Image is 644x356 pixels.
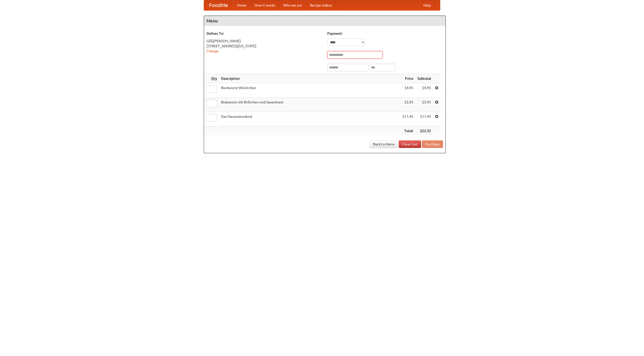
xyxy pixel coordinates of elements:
[400,74,415,83] th: Price
[251,0,279,10] a: How it works
[204,16,446,26] h4: Menu
[219,83,400,98] td: Bockwurst Würstchen
[219,98,400,112] td: Bratwurst mit Brötchen und Sauerkraut
[400,98,415,112] td: $5.95
[327,31,443,36] h5: Payment:
[219,74,400,83] th: Description
[415,126,433,136] th: $22.35
[400,126,415,136] th: Total:
[204,0,233,10] a: FoodMe
[219,112,400,126] td: Das Hausmannskost
[207,49,219,53] a: Change
[207,38,322,44] div: GlÃ¦[PERSON_NAME]
[370,140,398,148] a: Back to Menu
[415,74,433,83] th: Subtotal
[422,140,443,148] button: Purchase
[233,0,251,10] a: Home
[400,112,415,126] td: $11.45
[400,83,415,98] td: $4.95
[399,140,421,148] a: Clear Cart
[419,0,435,10] a: Help
[415,112,433,126] td: $11.45
[207,44,322,49] div: [STREET_ADDRESS][US_STATE]
[306,0,336,10] a: Recipe videos
[279,0,306,10] a: Who we are
[207,31,322,36] h5: Deliver To:
[204,74,219,83] th: Qty
[415,83,433,98] td: $4.95
[415,98,433,112] td: $5.95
